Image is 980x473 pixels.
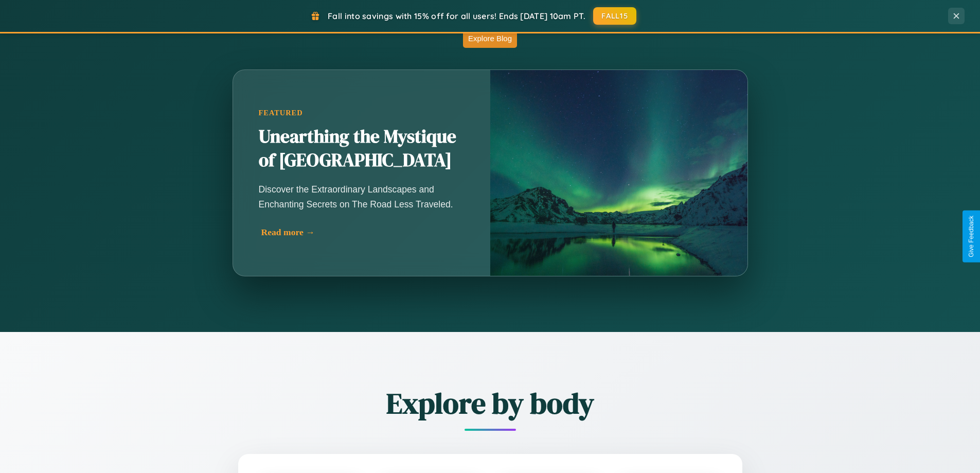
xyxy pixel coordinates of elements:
[259,109,465,117] div: Featured
[463,29,517,48] button: Explore Blog
[593,7,636,25] button: FALL15
[259,125,465,172] h2: Unearthing the Mystique of [GEOGRAPHIC_DATA]
[259,182,465,211] p: Discover the Extraordinary Landscapes and Enchanting Secrets on The Road Less Traveled.
[261,227,467,238] div: Read more →
[968,216,975,257] div: Give Feedback
[182,383,799,423] h2: Explore by body
[328,11,585,21] span: Fall into savings with 15% off for all users! Ends [DATE] 10am PT.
